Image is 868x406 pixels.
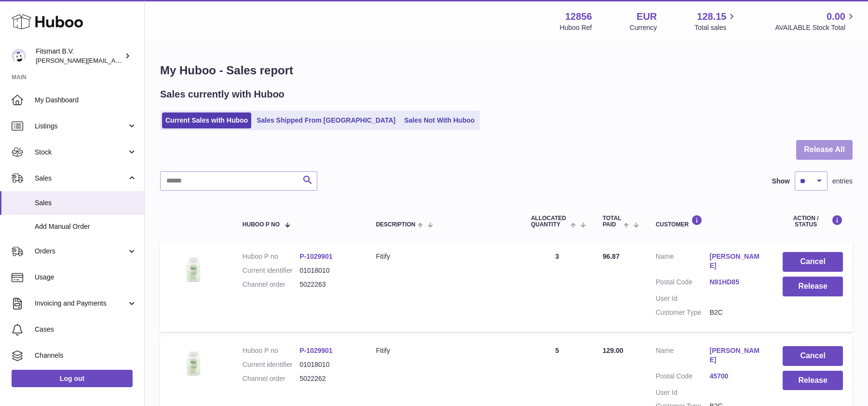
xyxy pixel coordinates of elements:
[160,88,285,101] h2: Sales currently with Huboo
[35,273,137,282] span: Usage
[12,370,133,387] a: Log out
[656,388,710,397] dt: User Id
[299,266,356,275] dd: 01018010
[603,215,622,228] span: Total paid
[775,10,856,32] a: 0.00 AVAILABLE Stock Total
[783,252,843,272] button: Cancel
[299,252,333,260] a: P-1029901
[35,122,127,131] span: Listings
[12,49,26,63] img: jonathan@leaderoo.com
[35,222,137,231] span: Add Manual Order
[560,23,592,32] div: Huboo Ref
[656,252,710,273] dt: Name
[36,56,193,64] span: [PERSON_NAME][EMAIL_ADDRESS][DOMAIN_NAME]
[709,308,763,317] dd: B2C
[832,177,853,186] span: entries
[783,346,843,366] button: Cancel
[709,372,763,381] a: 45700
[243,374,299,383] dt: Channel order
[35,247,127,256] span: Orders
[656,308,710,317] dt: Customer Type
[253,112,399,128] a: Sales Shipped From [GEOGRAPHIC_DATA]
[783,277,843,296] button: Release
[694,23,737,32] span: Total sales
[35,96,137,105] span: My Dashboard
[521,242,593,331] td: 3
[401,112,478,128] a: Sales Not With Huboo
[603,252,620,260] span: 96.87
[243,222,280,228] span: Huboo P no
[35,325,137,334] span: Cases
[796,140,853,160] button: Release All
[697,10,726,23] span: 128.15
[709,346,763,364] a: [PERSON_NAME]
[35,351,137,360] span: Channels
[709,278,763,287] a: N91HD85
[656,215,764,228] div: Customer
[709,252,763,270] a: [PERSON_NAME]
[376,222,415,228] span: Description
[35,148,127,157] span: Stock
[783,215,843,228] div: Action / Status
[299,360,356,369] dd: 01018010
[565,10,592,23] strong: 12856
[170,346,218,380] img: 128561739542540.png
[243,346,299,355] dt: Huboo P no
[299,280,356,289] dd: 5022263
[35,299,127,308] span: Invoicing and Payments
[656,372,710,383] dt: Postal Code
[637,10,657,23] strong: EUR
[694,10,737,32] a: 128.15 Total sales
[36,47,122,65] div: Fitsmart B.V.
[656,278,710,289] dt: Postal Code
[162,112,251,128] a: Current Sales with Huboo
[243,280,299,289] dt: Channel order
[656,294,710,303] dt: User Id
[772,177,790,186] label: Show
[775,23,856,32] span: AVAILABLE Stock Total
[783,371,843,391] button: Release
[160,63,853,78] h1: My Huboo - Sales report
[603,347,624,354] span: 129.00
[299,347,333,354] a: P-1029901
[243,360,299,369] dt: Current identifier
[630,23,657,32] div: Currency
[531,215,568,228] span: ALLOCATED Quantity
[35,198,137,208] span: Sales
[656,346,710,367] dt: Name
[243,266,299,275] dt: Current identifier
[170,252,218,286] img: 128561739542540.png
[35,174,127,183] span: Sales
[299,374,356,383] dd: 5022262
[376,346,511,355] div: Fitify
[376,252,511,261] div: Fitify
[243,252,299,261] dt: Huboo P no
[827,10,845,23] span: 0.00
